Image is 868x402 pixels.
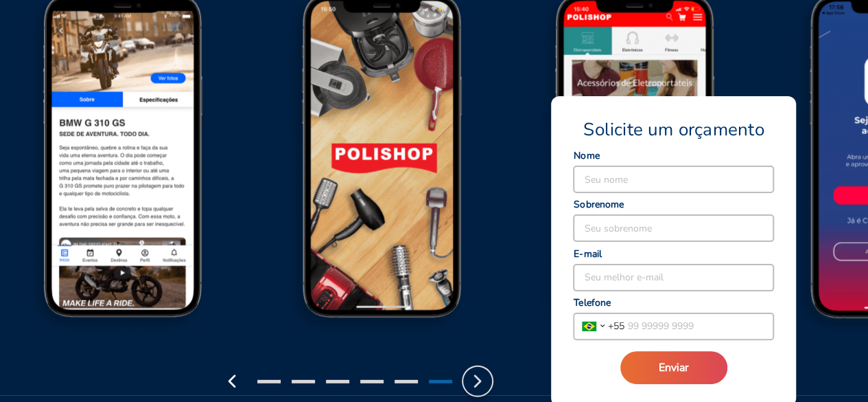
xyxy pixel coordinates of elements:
[574,215,773,241] input: Seu sobrenome
[659,360,689,375] span: Enviar
[583,118,764,142] span: Solicite um orçamento
[574,265,773,291] input: Seu melhor e-mail
[608,319,624,333] span: + 55
[620,351,727,384] button: Enviar
[624,313,773,339] input: 99 99999 9999
[574,166,773,192] input: Seu nome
